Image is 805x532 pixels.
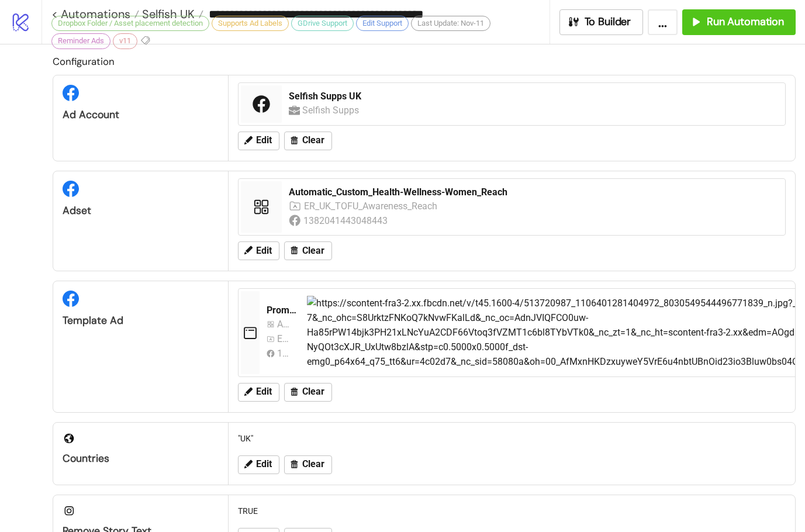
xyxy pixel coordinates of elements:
span: Edit [256,459,272,469]
div: TRUE [233,500,790,522]
span: Clear [302,246,324,256]
button: Edit [238,455,279,474]
button: Clear [284,241,332,260]
div: GDrive Support [291,16,354,31]
button: Clear [284,383,332,402]
button: Clear [284,455,332,474]
div: Adset [63,204,219,217]
div: Dropbox Folder / Asset placement detection [51,16,209,31]
span: Edit [256,135,272,146]
button: Clear [284,132,332,150]
button: Edit [238,383,279,402]
a: < Automations [51,8,139,20]
div: Template Ad [63,314,219,327]
button: Edit [238,241,279,260]
span: Clear [302,386,324,397]
div: Supports Ad Labels [212,16,289,31]
a: Selfish UK [139,8,203,20]
div: v11 [113,33,137,49]
div: Selfish Supps UK [289,90,778,103]
div: Automatic_Custom_Health-Wellness-Women_Reach [289,186,778,199]
span: Edit [256,386,272,397]
button: Run Automation [682,9,796,35]
button: ... [648,9,678,35]
div: 1382041443048443 [277,346,293,361]
button: To Builder [559,9,644,35]
div: Promotional_BAU_PlantProtein_Review-Protein_LoFi_Image_20250701_UK [267,304,298,317]
div: ER_Originals [277,331,293,346]
span: Edit [256,246,272,256]
h2: Configuration [53,54,796,69]
div: 1382041443048443 [303,213,389,228]
span: Run Automation [707,15,784,29]
div: Ad Account [63,108,219,122]
span: Selfish UK [139,6,195,22]
div: ER_UK_TOFU_Awareness_Reach [304,199,438,213]
div: "UK" [233,427,790,450]
span: Clear [302,135,324,146]
div: Automatic_V1 [277,317,293,331]
div: Edit Support [356,16,409,31]
span: Clear [302,459,324,469]
button: Edit [238,132,279,150]
div: Reminder Ads [51,33,110,49]
div: Selfish Supps [302,103,362,118]
div: Countries [63,452,219,465]
div: Last Update: Nov-11 [411,16,490,31]
span: To Builder [585,15,631,29]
